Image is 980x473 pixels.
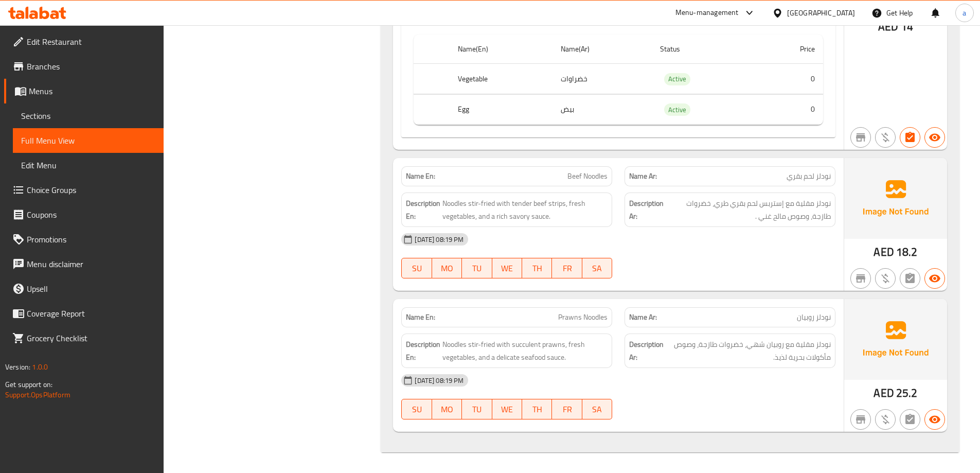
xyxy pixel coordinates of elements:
span: 1.0.0 [32,360,48,374]
span: FR [556,261,578,276]
span: AED [874,383,894,403]
span: AED [874,242,894,262]
a: Coupons [4,202,164,227]
a: Support.OpsPlatform [5,388,70,401]
th: Vegetable [450,64,552,94]
span: [DATE] 08:19 PM [411,376,468,386]
span: Menu disclaimer [27,258,155,270]
button: TH [522,399,552,419]
button: Purchased item [875,409,896,430]
div: [GEOGRAPHIC_DATA] [787,7,855,19]
button: SU [401,399,432,419]
span: Coupons [27,208,155,221]
span: [DATE] 08:19 PM [411,235,468,244]
button: Not has choices [900,409,920,430]
span: TH [526,261,548,276]
img: Ae5nvW7+0k+MAAAAAElFTkSuQmCC [844,158,947,238]
a: Edit Menu [13,153,164,178]
button: Available [924,127,945,148]
a: Promotions [4,227,164,252]
span: Beef Noodles [567,171,608,182]
button: FR [552,399,582,419]
span: 18.2 [896,242,918,262]
a: Sections [13,103,164,128]
td: 0 [754,94,823,125]
th: Name(En) [450,34,552,64]
span: TU [466,261,488,276]
button: SA [582,399,612,419]
button: Not branch specific item [850,268,871,289]
button: Not branch specific item [850,127,871,148]
button: SU [401,258,432,278]
strong: Description En: [406,338,440,363]
span: Noodles stir-fried with tender beef strips, fresh vegetables, and a rich savory sauce. [442,197,608,222]
span: Noodles stir-fried with succulent prawns, fresh vegetables, and a delicate seafood sauce. [442,338,608,363]
button: MO [432,258,462,278]
button: MO [432,399,462,419]
span: 25.2 [896,383,918,403]
span: MO [436,261,458,276]
span: نودلز مقلية مع روبيان شهي، خضروات طازجة، وصوص مأكولات بحرية لذيذ. [666,338,831,363]
strong: Description Ar: [629,338,664,363]
span: Active [664,104,690,116]
span: Choice Groups [27,184,155,196]
button: SA [582,258,612,278]
button: Has choices [900,127,920,148]
a: Edit Restaurant [4,29,164,54]
button: WE [492,399,522,419]
span: 14 [901,16,913,37]
button: Available [924,409,945,430]
span: نودلز مقلية مع إستربس لحم بقري طري، خضروات طازجة، وصوص مالح غني . [666,197,831,222]
span: Coverage Report [27,307,155,320]
td: بيض [553,94,652,125]
a: Menu disclaimer [4,252,164,276]
span: Prawns Noodles [558,312,608,323]
span: AED [878,16,898,37]
button: Purchased item [875,268,896,289]
button: FR [552,258,582,278]
span: Edit Restaurant [27,36,155,48]
span: WE [496,261,518,276]
span: Sections [21,110,155,122]
span: Upsell [27,283,155,295]
th: Price [754,34,823,64]
strong: Name Ar: [629,312,657,323]
span: نودلز روبيان [797,312,831,323]
table: choices table [414,34,823,125]
a: Menus [4,79,164,103]
span: SU [406,261,427,276]
button: TU [462,258,492,278]
strong: Name Ar: [629,171,657,182]
div: Active [664,73,690,85]
a: Choice Groups [4,178,164,202]
span: SA [586,261,608,276]
a: Coverage Report [4,301,164,326]
img: Ae5nvW7+0k+MAAAAAElFTkSuQmCC [844,299,947,379]
span: Edit Menu [21,159,155,171]
span: SU [406,402,427,417]
a: Grocery Checklist [4,326,164,351]
a: Branches [4,54,164,79]
a: Upsell [4,276,164,301]
button: Not branch specific item [850,409,871,430]
td: خضراوات [553,64,652,94]
strong: Description En: [406,197,440,222]
span: Get support on: [5,378,52,391]
button: WE [492,258,522,278]
span: Version: [5,360,30,374]
td: 0 [754,64,823,94]
span: SA [586,402,608,417]
span: Menus [29,85,155,97]
span: TU [466,402,488,417]
span: Full Menu View [21,134,155,147]
div: Menu-management [675,7,739,19]
span: MO [436,402,458,417]
span: Branches [27,60,155,73]
th: Status [652,34,754,64]
strong: Description Ar: [629,197,664,222]
span: Grocery Checklist [27,332,155,344]
button: TH [522,258,552,278]
strong: Name En: [406,312,435,323]
span: FR [556,402,578,417]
